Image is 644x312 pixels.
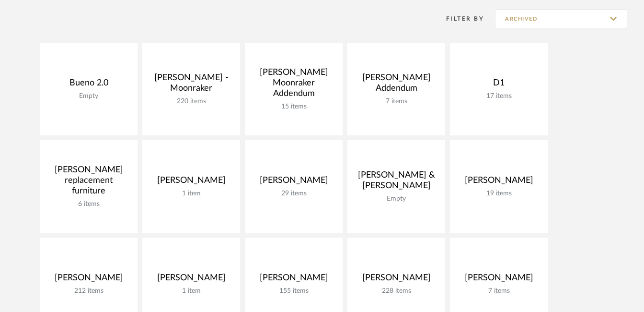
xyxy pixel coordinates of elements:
[355,273,437,287] div: [PERSON_NAME]
[150,97,232,106] div: 220 items
[150,287,232,295] div: 1 item
[458,92,540,100] div: 17 items
[458,78,540,92] div: D1
[253,103,335,111] div: 15 items
[150,273,232,287] div: [PERSON_NAME]
[253,175,335,190] div: [PERSON_NAME]
[47,273,130,287] div: [PERSON_NAME]
[458,287,540,295] div: 7 items
[458,175,540,190] div: [PERSON_NAME]
[47,78,130,92] div: Bueno 2.0
[253,190,335,198] div: 29 items
[150,175,232,190] div: [PERSON_NAME]
[150,72,232,97] div: [PERSON_NAME] - Moonraker
[434,14,484,24] div: Filter By
[47,92,130,100] div: Empty
[47,165,130,200] div: [PERSON_NAME] replacement furniture
[150,190,232,198] div: 1 item
[355,170,437,195] div: [PERSON_NAME] & [PERSON_NAME]
[253,273,335,287] div: [PERSON_NAME]
[47,200,130,208] div: 6 items
[355,97,437,106] div: 7 items
[355,72,437,97] div: [PERSON_NAME] Addendum
[253,67,335,103] div: [PERSON_NAME] Moonraker Addendum
[355,195,437,203] div: Empty
[458,273,540,287] div: [PERSON_NAME]
[458,190,540,198] div: 19 items
[355,287,437,295] div: 228 items
[47,287,130,295] div: 212 items
[253,287,335,295] div: 155 items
